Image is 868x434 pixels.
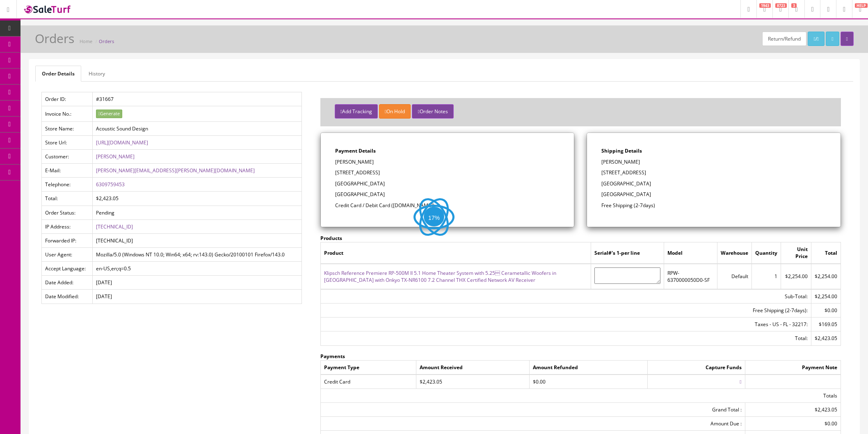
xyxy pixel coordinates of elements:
td: Acoustic Sound Design [92,121,302,135]
td: Store Name: [42,121,93,135]
td: Accept Language: [42,262,93,276]
td: Pending [92,206,302,219]
span: 3 [791,3,797,8]
td: Default [717,264,752,289]
td: RPW-6370000050D0-SF [664,264,717,289]
td: $0.00 [745,417,841,431]
td: Amount Due : [320,417,745,431]
a: [PERSON_NAME] [96,153,135,160]
td: $2,254.00 [811,289,841,304]
td: en-US,en;q=0.5 [92,262,302,276]
td: Credit Card [320,375,416,389]
td: Payment Type [320,360,416,375]
p: Credit Card / Debit Card ([DOMAIN_NAME]) [335,202,560,209]
button: Order Notes [412,104,453,119]
a: History [82,66,112,82]
td: Total: [320,331,811,345]
td: Amount Received [416,360,529,375]
img: SaleTurf [23,4,72,15]
td: [DATE] [92,276,302,290]
a: [PERSON_NAME][EMAIL_ADDRESS][PERSON_NAME][DOMAIN_NAME] [96,167,255,174]
td: $2,254.00 [781,264,811,289]
td: $0.00 [811,304,841,318]
td: Warehouse [717,242,752,264]
td: Date Added: [42,276,93,290]
td: Telephone: [42,178,93,192]
strong: Shipping Details [601,147,642,154]
td: Totals [320,388,841,402]
td: [TECHNICAL_ID] [92,233,302,247]
button: On Hold [379,104,411,119]
strong: Payment Details [335,147,376,154]
td: Quantity [752,242,781,264]
td: Order Status: [42,206,93,219]
button: Generate [96,110,122,118]
td: Product [320,242,591,264]
td: 1 [752,264,781,289]
td: Unit Price [781,242,811,264]
td: [DATE] [92,290,302,304]
strong: Payments [320,353,345,360]
td: Date Modified: [42,290,93,304]
td: IP Address: [42,219,93,233]
td: Capture Funds [647,360,745,375]
td: Free Shipping (2-7days): [320,304,811,318]
a: Home [80,38,92,44]
p: [GEOGRAPHIC_DATA] [601,191,826,198]
p: [GEOGRAPHIC_DATA] [335,180,560,187]
strong: Products [320,235,342,242]
td: User Agent: [42,248,93,262]
td: Invoice No.: [42,106,93,122]
p: [PERSON_NAME] [601,158,826,166]
td: $2,423.05 [92,192,302,206]
td: Payment Note [745,360,841,375]
td: Store Url: [42,135,93,149]
p: [STREET_ADDRESS] [601,169,826,176]
a: 6309759453 [96,181,125,188]
a: Klipsch Reference Premiere RP-500M II 5.1 Home Theater System with 5.25 Cerametallic Woofers in ... [324,270,556,283]
span: HELP [855,3,868,8]
td: E-Mail: [42,164,93,178]
td: Total [811,242,841,264]
td: #31667 [92,92,302,106]
h1: Orders [35,32,74,45]
td: Total: [42,192,93,206]
p: [GEOGRAPHIC_DATA] [335,191,560,198]
td: $2,423.05 [416,375,529,389]
td: Model [664,242,717,264]
p: [PERSON_NAME] [335,158,560,166]
p: [STREET_ADDRESS] [335,169,560,176]
a: Return/Refund [762,32,806,46]
button: Add Tracking [335,104,378,119]
td: $0.00 [530,375,648,389]
p: [GEOGRAPHIC_DATA] [601,180,826,187]
td: $169.05 [811,318,841,331]
td: $2,423.05 [745,402,841,416]
a: / [808,32,825,46]
td: Order ID: [42,92,93,106]
a: Orders [99,38,114,44]
a: [TECHNICAL_ID] [96,223,133,230]
td: Serial#'s 1-per line [591,242,664,264]
span: 8723 [775,3,787,8]
td: Mozilla/5.0 (Windows NT 10.0; Win64; x64; rv:143.0) Gecko/20100101 Firefox/143.0 [92,248,302,262]
td: Sub-Total: [320,289,811,304]
span: 1943 [759,3,771,8]
a: Order Details [35,66,81,82]
td: $2,254.00 [811,264,841,289]
td: Grand Total : [320,402,745,416]
td: Customer: [42,150,93,164]
p: Free Shipping (2-7days) [601,202,826,209]
td: Taxes - US - FL - 32217: [320,318,811,331]
a: [URL][DOMAIN_NAME] [96,139,148,146]
td: $2,423.05 [811,331,841,345]
td: Amount Refunded [530,360,648,375]
td: Forwarded IP: [42,233,93,247]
